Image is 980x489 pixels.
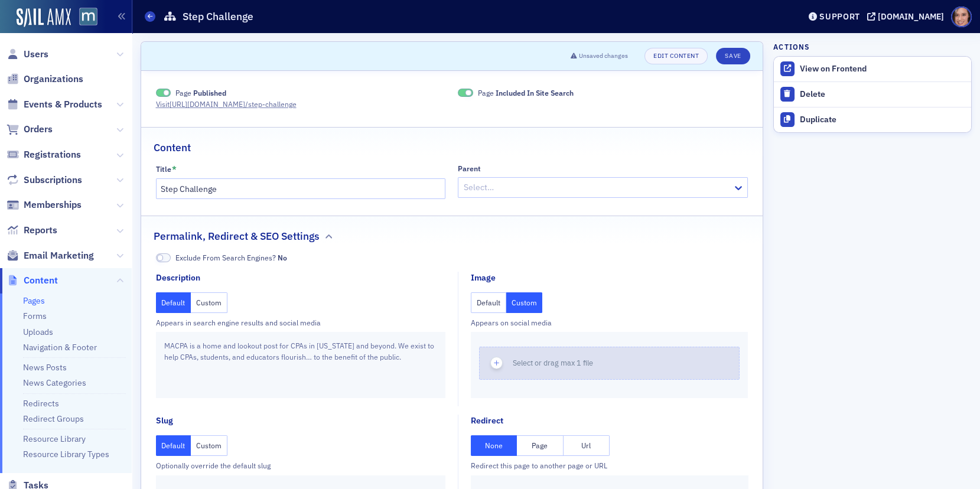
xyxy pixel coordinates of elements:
a: Organizations [6,73,83,86]
span: Memberships [24,198,82,211]
button: Custom [191,435,227,456]
span: Included In Site Search [458,89,473,97]
span: Page [175,87,226,98]
a: Events & Products [6,98,102,111]
button: Url [564,435,610,456]
span: Orders [24,123,53,136]
h1: Step Challenge [183,9,253,24]
img: SailAMX [79,8,97,26]
a: Registrations [6,148,81,161]
button: Custom [191,292,227,313]
span: Registrations [24,148,81,161]
a: Orders [6,123,53,136]
a: News Categories [23,377,86,388]
div: Description [156,272,200,284]
h4: Actions [773,41,810,52]
span: Select or drag max 1 file [513,358,593,367]
span: Published [156,89,171,97]
button: Select or drag max 1 file [479,347,740,380]
a: Edit Content [644,48,708,64]
a: Users [6,48,48,61]
a: Visit[URL][DOMAIN_NAME]/step-challenge [156,99,307,109]
a: View Homepage [71,8,97,28]
div: Appears in search engine results and social media [156,317,446,328]
a: Redirect Groups [23,413,84,424]
span: Content [24,274,58,287]
h2: Permalink, Redirect & SEO Settings [154,229,320,244]
div: Appears on social media [471,317,748,328]
a: Email Marketing [6,249,94,262]
div: Redirect this page to another page or URL [471,460,748,471]
span: Reports [24,224,57,237]
span: Events & Products [24,98,102,111]
a: Resource Library Types [23,449,109,459]
img: SailAMX [17,8,71,27]
span: No [278,253,287,262]
a: News Posts [23,362,67,373]
div: Title [156,165,171,174]
a: Uploads [23,327,53,337]
button: Default [156,435,191,456]
a: Reports [6,224,57,237]
a: Content [6,274,58,287]
div: Slug [156,415,173,427]
a: Subscriptions [6,174,82,187]
div: View on Frontend [800,64,965,74]
span: Email Marketing [24,249,94,262]
span: Page [478,87,574,98]
a: Memberships [6,198,82,211]
h2: Content [154,140,191,155]
div: MACPA is a home and lookout post for CPAs in [US_STATE] and beyond. We exist to help CPAs, studen... [156,332,446,398]
div: Delete [800,89,965,100]
button: Default [471,292,506,313]
a: Redirects [23,398,59,409]
a: Pages [23,295,45,306]
div: Duplicate [800,115,965,125]
span: Users [24,48,48,61]
button: Page [517,435,563,456]
a: Navigation & Footer [23,342,97,353]
button: None [471,435,517,456]
button: Default [156,292,191,313]
span: Profile [951,6,972,27]
span: Organizations [24,73,83,86]
button: Custom [506,292,543,313]
div: Optionally override the default slug [156,460,446,471]
a: Resource Library [23,433,86,444]
span: Unsaved changes [579,51,628,61]
button: Delete [774,82,971,107]
div: [DOMAIN_NAME] [878,11,944,22]
span: Included In Site Search [496,88,574,97]
button: [DOMAIN_NAME] [867,12,948,21]
span: No [156,253,171,262]
button: Save [716,48,750,64]
div: Redirect [471,415,503,427]
a: View on Frontend [774,57,971,81]
a: Forms [23,311,47,321]
span: Subscriptions [24,174,82,187]
div: Support [819,11,860,22]
div: Image [471,272,496,284]
abbr: This field is required [172,164,177,175]
span: Exclude From Search Engines? [175,252,287,263]
button: Duplicate [774,107,971,132]
div: Parent [458,164,481,173]
span: Published [193,88,226,97]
